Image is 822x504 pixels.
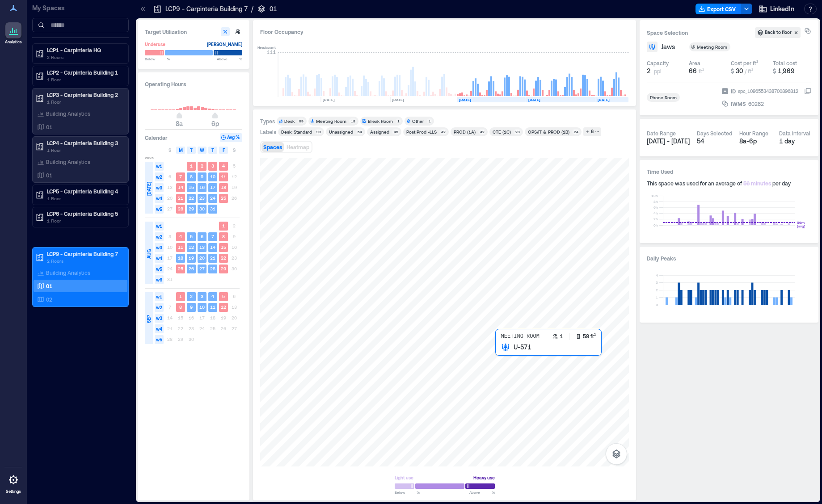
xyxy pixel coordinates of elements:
[46,282,52,290] p: 01
[47,46,122,54] p: LCP1 - Carpinteria HQ
[210,244,215,250] text: 14
[189,195,194,201] text: 22
[47,69,122,76] p: LCP2 - Carpinteria Building 1
[47,139,122,147] p: LCP4 - Carpinteria Building 3
[743,180,771,186] span: 56 minutes
[190,174,193,179] text: 8
[656,280,658,285] tspan: 3
[210,255,215,260] text: 21
[349,118,357,124] div: 18
[392,97,404,102] text: [DATE]
[233,147,236,154] span: S
[368,118,393,124] div: Break Room
[189,206,194,211] text: 29
[770,4,794,13] span: LinkedIn
[773,68,776,74] span: $
[221,174,226,179] text: 11
[590,128,595,136] div: 6
[210,185,215,190] text: 17
[653,199,658,204] tspan: 8h
[145,249,152,259] span: AUG
[210,195,215,201] text: 24
[190,163,193,168] text: 1
[356,129,363,134] div: 54
[731,68,734,74] span: $
[287,144,309,150] span: Heatmap
[145,56,170,62] span: Below %
[284,118,295,124] div: Desk
[260,128,276,135] div: Labels
[778,67,795,75] span: 1,969
[189,266,194,271] text: 26
[47,195,122,202] p: 1 Floor
[199,266,205,271] text: 27
[178,255,183,260] text: 18
[190,147,193,154] span: T
[221,255,226,260] text: 22
[653,223,658,227] tspan: 0h
[454,129,476,135] div: PROD (1A)
[736,67,743,75] span: 30
[696,4,741,14] button: Export CSV
[155,222,164,231] span: w1
[406,129,437,135] div: Post Prod -LLS
[199,195,205,201] text: 23
[755,27,801,38] button: Back to floor
[656,288,658,292] tspan: 2
[179,294,182,299] text: 1
[47,98,122,105] p: 1 Floor
[220,133,242,142] button: Avg %
[697,137,732,146] div: 54
[251,4,253,13] p: /
[737,87,799,96] div: spc_1096553438700896812
[731,87,736,96] span: ID
[469,490,495,495] span: Above %
[647,130,676,137] div: Date Range
[315,129,322,134] div: 99
[699,68,704,74] span: ft²
[656,302,658,307] tspan: 0
[189,255,194,260] text: 19
[179,234,182,239] text: 4
[199,185,205,190] text: 16
[285,142,311,152] button: Heatmap
[179,174,182,179] text: 7
[199,304,205,310] text: 10
[756,2,797,16] button: LinkedIn
[155,335,164,344] span: w5
[47,76,122,83] p: 1 Floor
[145,182,152,196] span: [DATE]
[779,130,810,137] div: Data Interval
[46,269,90,276] p: Building Analytics
[697,44,729,50] div: Meeting Room
[155,275,164,284] span: w6
[412,118,424,124] div: Other
[647,59,669,67] div: Capacity
[201,294,203,299] text: 3
[201,174,203,179] text: 9
[32,4,129,13] p: My Spaces
[395,473,413,482] div: Light use
[731,59,758,67] div: Cost per ft²
[653,211,658,215] tspan: 4h
[739,130,768,137] div: Hour Range
[47,188,122,195] p: LCP5 - Carpinteria Building 4
[47,210,122,217] p: LCP6 - Carpinteria Building 5
[47,147,122,154] p: 1 Floor
[654,67,662,75] span: ppl
[653,217,658,221] tspan: 2h
[165,4,248,13] p: LCP9 - Carpinteria Building 7
[647,137,690,145] span: [DATE] - [DATE]
[731,99,746,108] span: IWMS
[221,304,226,310] text: 12
[281,129,312,135] div: Desk: Standard
[528,97,540,102] text: [DATE]
[647,67,650,76] span: 2
[155,162,164,171] span: w1
[647,167,811,176] h3: Time Used
[207,40,242,49] div: [PERSON_NAME]
[179,147,183,154] span: M
[747,99,765,108] div: 60282
[155,292,164,301] span: w1
[370,129,389,135] div: Assigned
